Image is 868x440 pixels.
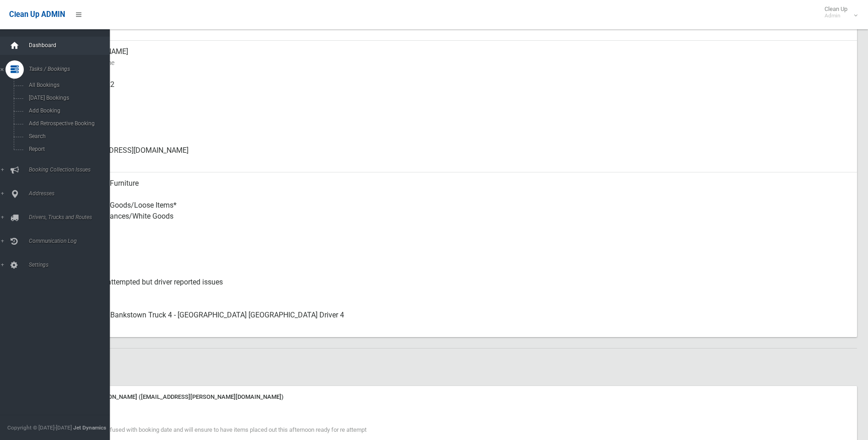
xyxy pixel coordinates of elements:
[26,214,117,220] span: Drivers, Trucks and Routes
[40,140,857,172] a: [EMAIL_ADDRESS][DOMAIN_NAME]Email
[73,255,850,266] small: Oversized
[64,426,367,433] span: Customer got confused with booking date and will ensure to have items placed out this afternoon r...
[73,271,850,304] div: Collection attempted but driver reported issues
[64,402,852,413] div: [DATE] 4:24 pm
[73,107,850,140] div: None given
[26,42,117,48] span: Dashboard
[9,10,65,19] span: Clean Up ADMIN
[73,90,850,101] small: Mobile
[73,172,850,238] div: Household Furniture Electronics Household Goods/Loose Items* Metal Appliances/White Goods
[26,95,109,101] span: [DATE] Bookings
[73,123,850,134] small: Landline
[7,424,72,431] span: Copyright © [DATE]-[DATE]
[26,120,109,127] span: Add Retrospective Booking
[64,392,852,402] div: Note from [PERSON_NAME] ([EMAIL_ADDRESS][PERSON_NAME][DOMAIN_NAME])
[73,41,850,74] div: [PERSON_NAME]
[26,146,109,152] span: Report
[73,321,850,332] small: Assigned To
[73,74,850,107] div: 0433269722
[26,190,117,197] span: Addresses
[820,5,857,19] span: Clean Up
[73,304,850,337] div: Canterbury Bankstown Truck 4 - [GEOGRAPHIC_DATA] [GEOGRAPHIC_DATA] Driver 4
[73,24,850,35] small: Zone
[73,156,850,167] small: Email
[40,360,857,371] h2: Notes
[26,107,109,114] span: Add Booking
[26,262,117,268] span: Settings
[825,12,847,19] small: Admin
[26,166,117,173] span: Booking Collection Issues
[26,82,109,88] span: All Bookings
[73,424,106,431] strong: Jet Dynamics
[73,140,850,172] div: [EMAIL_ADDRESS][DOMAIN_NAME]
[73,57,850,68] small: Contact Name
[73,238,850,271] div: No
[26,66,117,72] span: Tasks / Bookings
[73,288,850,299] small: Status
[73,222,850,233] small: Items
[26,238,117,244] span: Communication Log
[26,133,109,140] span: Search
